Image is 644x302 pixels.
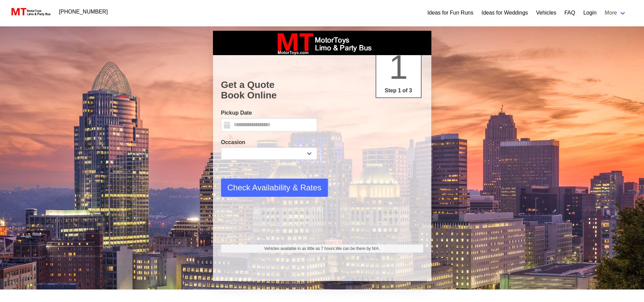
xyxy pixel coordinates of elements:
a: Login [583,9,596,17]
span: Check Availability & Rates [228,182,321,194]
a: More [601,6,630,20]
p: Step 1 of 3 [379,87,418,95]
a: [PHONE_NUMBER] [55,5,112,19]
a: Vehicles [536,9,556,17]
h1: Get a Quote Book Online [221,79,423,101]
span: 1 [389,48,408,86]
button: Check Availability & Rates [221,179,328,197]
a: Ideas for Weddings [481,9,528,17]
label: Pickup Date [221,109,317,117]
span: Vehicles available in as little as 7 hours. [264,246,380,252]
label: Occasion [221,138,317,146]
span: We can be there by N/A. [336,246,380,251]
a: Ideas for Fun Runs [427,9,473,17]
a: FAQ [564,9,575,17]
img: box_logo_brand.jpeg [271,31,373,55]
img: MotorToys Logo [9,7,51,17]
